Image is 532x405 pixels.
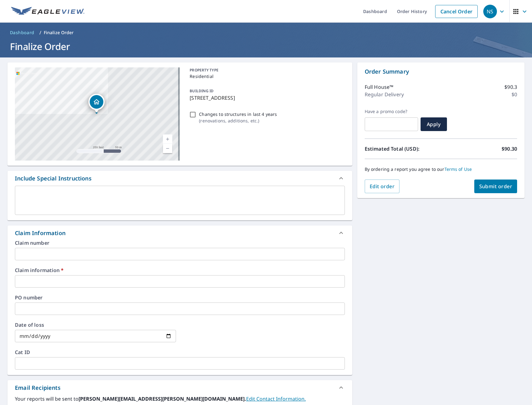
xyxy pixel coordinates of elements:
[7,28,37,38] a: Dashboard
[15,395,345,403] label: Your reports will be sent to
[370,183,395,190] span: Edit order
[7,171,352,186] div: Include Special Instructions
[190,94,342,102] p: [STREET_ADDRESS]
[15,240,345,245] label: Claim number
[7,380,352,395] div: Email Recipients
[426,121,442,128] span: Apply
[435,5,478,18] a: Cancel Order
[246,395,306,402] a: EditContactInfo
[15,384,61,392] div: Email Recipients
[199,111,277,117] p: Changes to structures in last 4 years
[190,73,342,80] p: Residential
[10,30,34,36] span: Dashboard
[190,67,342,73] p: PROPERTY TYPE
[479,183,512,190] span: Submit order
[504,83,517,91] p: $90.3
[365,145,441,152] p: Estimated Total (USD):
[11,7,84,16] img: EV Logo
[44,30,74,36] p: Finalize Order
[39,29,41,36] li: /
[365,180,400,193] button: Edit order
[163,144,172,153] a: Current Level 17, Zoom Out
[444,166,472,172] a: Terms of Use
[79,395,246,402] b: [PERSON_NAME][EMAIL_ADDRESS][PERSON_NAME][DOMAIN_NAME].
[512,91,517,98] p: $0
[163,134,172,144] a: Current Level 17, Zoom In
[15,229,65,237] div: Claim Information
[88,94,105,113] div: Dropped pin, building 1, Residential property, 307 12th St Ames, IA 50010
[199,117,277,124] p: ( renovations, additions, etc. )
[15,174,92,183] div: Include Special Instructions
[15,268,345,273] label: Claim information
[502,145,517,152] p: $90.30
[365,166,517,172] p: By ordering a report you agree to our
[483,5,497,18] div: NS
[190,88,214,93] p: BUILDING ID
[7,40,525,53] h1: Finalize Order
[15,295,345,300] label: PO number
[15,322,176,327] label: Date of loss
[365,67,517,76] p: Order Summary
[7,225,352,240] div: Claim Information
[365,109,418,114] label: Have a promo code?
[365,83,394,91] p: Full House™
[15,350,345,355] label: Cat ID
[365,91,404,98] p: Regular Delivery
[421,117,447,131] button: Apply
[7,28,525,38] nav: breadcrumb
[474,180,517,193] button: Submit order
